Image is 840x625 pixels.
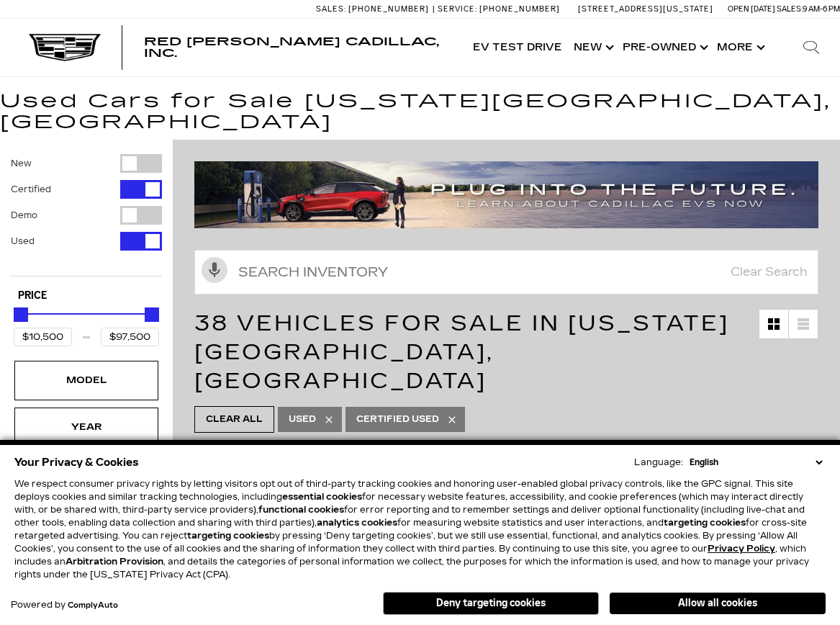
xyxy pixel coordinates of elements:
a: Privacy Policy [708,544,775,554]
span: [PHONE_NUMBER] [479,4,560,14]
button: Deny targeting cookies [383,592,599,615]
span: 9 AM-6 PM [803,4,840,14]
a: [STREET_ADDRESS][US_STATE] [578,4,713,14]
a: ComplyAuto [68,601,118,610]
div: Year [50,419,122,435]
span: Certified Used [356,410,439,428]
span: Used [289,410,316,428]
span: Service: [438,4,477,14]
label: Used [11,234,35,248]
strong: functional cookies [258,505,344,515]
a: EV Test Drive [467,19,568,76]
span: [PHONE_NUMBER] [348,4,429,14]
div: Model [50,372,122,388]
h5: Price [18,289,155,302]
div: Maximum Price [145,307,159,322]
input: Search Inventory [194,250,818,294]
input: Maximum [101,328,159,346]
div: Price [14,302,159,346]
select: Language Select [686,456,826,469]
a: Pre-Owned [617,19,711,76]
input: Minimum [14,328,72,346]
span: Clear All [206,410,263,428]
strong: analytics cookies [317,518,397,528]
div: Filter by Vehicle Type [11,154,162,276]
div: YearYear [14,408,158,446]
div: Language: [634,458,683,467]
span: Sales: [777,4,803,14]
span: Sales: [316,4,346,14]
strong: targeting cookies [664,518,746,528]
button: More [711,19,768,76]
span: Open [DATE] [728,4,775,14]
div: Powered by [11,601,118,610]
a: Red [PERSON_NAME] Cadillac, Inc. [144,36,453,59]
label: Demo [11,208,37,222]
svg: Click to toggle on voice search [202,257,227,283]
strong: essential cookies [282,492,362,502]
button: Allow all cookies [610,593,826,614]
label: Certified [11,182,51,197]
strong: targeting cookies [187,531,269,541]
span: 38 Vehicles for Sale in [US_STATE][GEOGRAPHIC_DATA], [GEOGRAPHIC_DATA] [194,310,729,394]
div: ModelModel [14,361,158,400]
img: Cadillac Dark Logo with Cadillac White Text [29,34,101,61]
span: Red [PERSON_NAME] Cadillac, Inc. [144,35,439,60]
img: ev-blog-post-banners4 [194,161,818,228]
div: Minimum Price [14,307,28,322]
p: We respect consumer privacy rights by letting visitors opt out of third-party tracking cookies an... [14,477,826,581]
a: Sales: [PHONE_NUMBER] [316,5,433,13]
label: New [11,156,32,171]
span: Your Privacy & Cookies [14,452,139,472]
strong: Arbitration Provision [66,557,163,567]
a: New [568,19,617,76]
a: Service: [PHONE_NUMBER] [433,5,564,13]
